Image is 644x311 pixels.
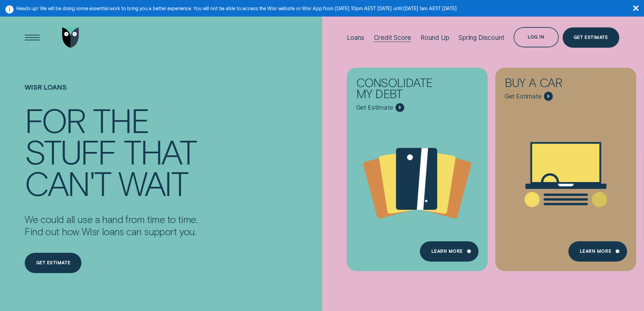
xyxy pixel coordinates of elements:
[374,15,411,60] a: Credit Score
[356,104,393,111] span: Get Estimate
[421,34,449,42] div: Round Up
[374,34,411,42] div: Credit Score
[61,15,81,60] a: Go to home page
[25,104,197,198] h4: For the stuff that can't wait
[347,34,364,42] div: Loans
[347,67,488,265] a: Consolidate my debt - Learn more
[118,167,187,198] div: wait
[124,135,196,167] div: that
[421,15,449,60] a: Round Up
[505,77,595,92] div: Buy a car
[25,83,197,104] h1: Wisr loans
[458,34,504,42] div: Spring Discount
[25,167,111,198] div: can't
[458,15,504,60] a: Spring Discount
[505,93,542,100] span: Get Estimate
[25,104,85,135] div: For
[514,27,558,47] button: Log in
[347,15,364,60] a: Loans
[563,27,619,48] a: Get Estimate
[62,27,79,48] img: Wisr
[495,67,636,265] a: Buy a car - Learn more
[93,104,149,135] div: the
[25,213,197,238] p: We could all use a hand from time to time. Find out how Wisr loans can support you.
[420,241,478,262] a: Learn more
[568,241,627,262] a: Learn More
[356,77,447,103] div: Consolidate my debt
[25,253,81,273] a: Get estimate
[25,135,116,167] div: stuff
[22,27,43,48] button: Open Menu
